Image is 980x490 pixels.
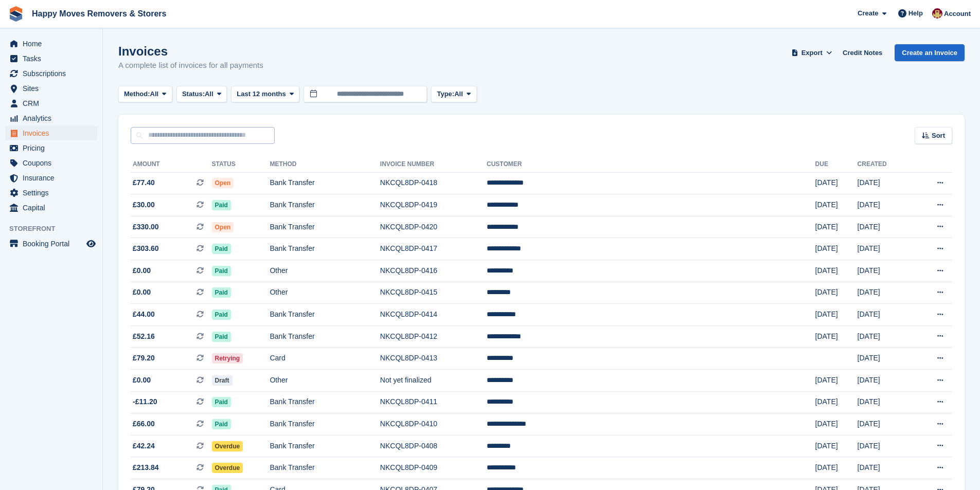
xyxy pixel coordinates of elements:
[212,200,231,210] span: Paid
[380,348,487,370] td: NKCQL8DP-0413
[133,309,155,320] span: £44.00
[380,216,487,238] td: NKCQL8DP-0420
[380,282,487,304] td: NKCQL8DP-0415
[270,172,380,194] td: Bank Transfer
[270,282,380,304] td: Other
[858,260,912,282] td: [DATE]
[858,457,912,479] td: [DATE]
[23,51,84,66] span: Tasks
[133,353,155,364] span: £79.20
[23,66,84,81] span: Subscriptions
[932,131,945,141] span: Sort
[23,126,84,140] span: Invoices
[237,89,286,99] span: Last 12 months
[9,224,102,234] span: Storefront
[231,86,299,103] button: Last 12 months
[454,89,463,99] span: All
[270,260,380,282] td: Other
[932,8,942,19] img: Steven Fry
[815,413,858,435] td: [DATE]
[437,89,454,99] span: Type:
[5,156,97,170] a: menu
[212,244,231,254] span: Paid
[23,201,84,215] span: Capital
[858,413,912,435] td: [DATE]
[23,111,84,125] span: Analytics
[212,397,231,407] span: Paid
[270,194,380,216] td: Bank Transfer
[5,186,97,200] a: menu
[5,51,97,66] a: menu
[380,194,487,216] td: NKCQL8DP-0419
[908,8,923,19] span: Help
[118,86,172,103] button: Method: All
[380,370,487,392] td: Not yet finalized
[23,171,84,185] span: Insurance
[858,391,912,413] td: [DATE]
[380,325,487,348] td: NKCQL8DP-0412
[487,156,815,173] th: Customer
[858,238,912,260] td: [DATE]
[858,304,912,326] td: [DATE]
[815,156,858,173] th: Due
[5,111,97,125] a: menu
[133,287,151,298] span: £0.00
[815,172,858,194] td: [DATE]
[212,463,243,473] span: Overdue
[380,172,487,194] td: NKCQL8DP-0418
[839,44,886,61] a: Credit Notes
[380,156,487,173] th: Invoice Number
[212,419,231,429] span: Paid
[150,89,159,99] span: All
[380,304,487,326] td: NKCQL8DP-0414
[85,238,97,250] a: Preview store
[858,282,912,304] td: [DATE]
[270,216,380,238] td: Bank Transfer
[28,5,170,22] a: Happy Moves Removers & Storers
[270,348,380,370] td: Card
[23,37,84,51] span: Home
[270,370,380,392] td: Other
[858,156,912,173] th: Created
[182,89,205,99] span: Status:
[380,457,487,479] td: NKCQL8DP-0409
[270,457,380,479] td: Bank Transfer
[270,156,380,173] th: Method
[133,222,159,232] span: £330.00
[23,141,84,155] span: Pricing
[23,96,84,111] span: CRM
[270,238,380,260] td: Bank Transfer
[380,238,487,260] td: NKCQL8DP-0417
[212,441,243,451] span: Overdue
[789,44,834,61] button: Export
[380,413,487,435] td: NKCQL8DP-0410
[815,194,858,216] td: [DATE]
[23,81,84,96] span: Sites
[133,441,155,451] span: £42.24
[815,370,858,392] td: [DATE]
[124,89,150,99] span: Method:
[270,304,380,326] td: Bank Transfer
[380,260,487,282] td: NKCQL8DP-0416
[23,237,84,251] span: Booking Portal
[133,462,159,473] span: £213.84
[133,243,159,254] span: £303.60
[815,238,858,260] td: [DATE]
[815,325,858,348] td: [DATE]
[5,37,97,51] a: menu
[5,201,97,215] a: menu
[212,332,231,342] span: Paid
[270,413,380,435] td: Bank Transfer
[131,156,212,173] th: Amount
[5,237,97,251] a: menu
[205,89,213,99] span: All
[212,178,234,188] span: Open
[5,171,97,185] a: menu
[5,96,97,111] a: menu
[858,325,912,348] td: [DATE]
[212,375,233,386] span: Draft
[815,260,858,282] td: [DATE]
[270,391,380,413] td: Bank Transfer
[176,86,227,103] button: Status: All
[858,370,912,392] td: [DATE]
